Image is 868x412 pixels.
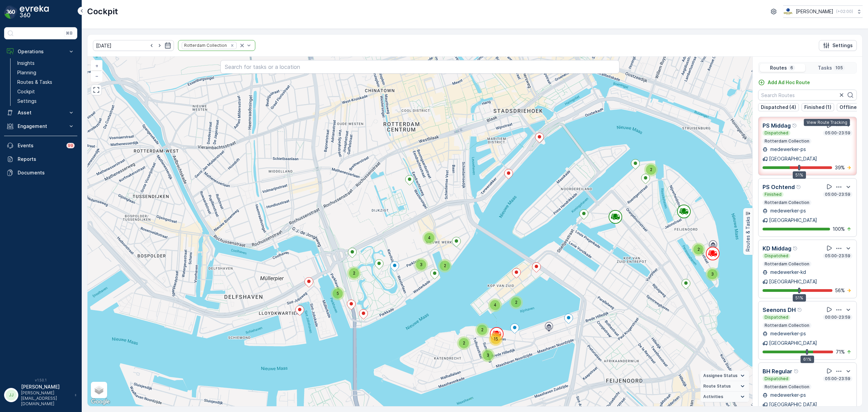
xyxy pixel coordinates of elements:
img: basis-logo_rgb2x.png [783,8,793,15]
p: Dispatched [764,315,789,320]
span: 4 [494,302,496,307]
div: 2 [692,243,705,256]
div: 61% [801,356,814,363]
button: Dispatched (4) [758,103,799,111]
div: View Route Tracking [804,119,850,126]
p: Settings [17,98,37,105]
a: Insights [15,58,77,68]
span: 3 [711,271,714,277]
a: Zoom Out [92,71,102,81]
div: 3 [706,267,719,281]
input: Search Routes [758,90,857,100]
p: Dispatched (4) [761,104,796,111]
div: Help Tooltip Icon [793,246,798,251]
div: 2 [347,266,361,280]
p: Engagement [18,123,64,130]
a: Documents [4,166,77,180]
span: 2 [463,340,465,345]
img: Google [89,397,112,406]
p: BH Regular [763,367,792,375]
span: Assignee Status [703,373,737,378]
p: KD Middag [763,244,791,252]
p: [GEOGRAPHIC_DATA] [769,155,817,162]
button: [PERSON_NAME](+02:00) [783,5,863,18]
span: 2 [481,327,484,332]
div: JJ [6,390,17,400]
p: Events [18,142,62,149]
p: Seenons DH [763,306,796,314]
a: Add Ad Hoc Route [758,79,810,86]
p: 6 [790,65,794,71]
span: 3 [487,353,489,358]
input: Search for tasks or a location [220,60,619,74]
p: Operations [18,48,64,55]
div: Rotterdam Collection [182,42,228,49]
a: Open this area in Google Maps (opens a new window) [89,397,112,406]
span: 15 [494,336,498,341]
div: 2 [457,336,471,350]
p: Finished (1) [804,104,831,111]
p: ( +02:00 ) [836,9,853,14]
summary: Activities [701,392,749,402]
p: 56 % [835,287,845,294]
span: 2 [697,247,700,252]
div: 15 [489,332,502,346]
p: 105 [835,65,844,71]
p: Cockpit [87,6,118,17]
button: Offline (1) [837,103,866,111]
span: Route Status [703,383,731,389]
a: Planning [15,68,77,77]
p: Routes [770,64,787,71]
span: 2 [650,167,652,172]
button: JJ[PERSON_NAME][PERSON_NAME][EMAIL_ADDRESS][DOMAIN_NAME] [4,383,77,407]
div: 51% [793,294,806,302]
div: 2 [644,163,658,176]
p: [GEOGRAPHIC_DATA] [769,278,817,285]
div: 2 [438,259,452,273]
p: 05:00-23:59 [824,253,851,259]
button: Engagement [4,119,77,133]
span: v 1.50.1 [4,378,77,382]
div: 3 [481,349,495,362]
div: 4 [422,231,436,245]
p: Rotterdam Collection [764,200,810,205]
p: PS Middag [763,121,791,130]
p: Routes & Tasks [745,217,751,252]
p: ⌘B [66,31,73,36]
p: Settings [832,42,853,49]
p: 05:00-23:59 [824,192,851,197]
p: 00:00-23:59 [824,315,851,320]
div: 4 [488,298,502,312]
p: Offline (1) [840,104,864,111]
summary: Route Status [701,381,749,392]
span: − [95,73,99,79]
summary: Assignee Status [701,371,749,381]
p: Documents [18,169,75,176]
p: 100 % [833,226,845,232]
div: 2 [509,296,523,309]
span: 5 [337,291,339,296]
p: Routes & Tasks [17,79,52,86]
p: medewerker-ps [769,392,806,398]
button: Operations [4,45,77,58]
p: Rotterdam Collection [764,323,810,328]
p: medewerker-ps [769,330,806,337]
p: medewerker-ps [769,146,806,153]
p: Cockpit [17,88,35,95]
span: 2 [515,300,517,305]
p: [PERSON_NAME] [796,8,833,15]
p: Dispatched [764,253,789,259]
p: Add Ad Hoc Route [768,79,810,86]
p: PS Ochtend [763,183,795,191]
span: Activities [703,394,723,399]
img: logo [4,5,18,19]
p: Reports [18,156,75,163]
p: Dispatched [764,130,789,136]
span: 3 [420,262,422,267]
p: Dispatched [764,376,789,381]
a: Settings [15,96,77,106]
p: 99 [68,143,73,148]
a: Routes & Tasks [15,77,77,87]
div: Help Tooltip Icon [792,123,797,128]
div: Help Tooltip Icon [794,369,799,374]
